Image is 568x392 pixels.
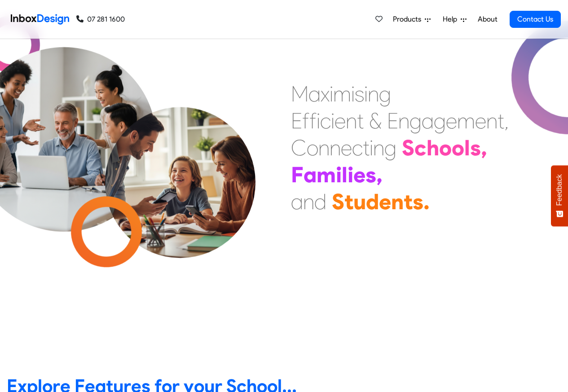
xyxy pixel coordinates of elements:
div: a [422,107,434,134]
div: a [304,161,317,188]
span: Feedback [555,174,564,206]
div: a [308,80,321,107]
div: t [363,134,370,161]
div: g [379,80,391,107]
div: t [404,188,413,215]
div: u [353,188,366,215]
div: S [332,188,344,215]
div: m [317,161,336,188]
div: t [357,107,364,134]
div: E [291,107,302,134]
div: & [369,107,382,134]
div: s [365,161,376,188]
div: s [413,188,423,215]
div: h [427,134,439,161]
a: Help [439,10,470,28]
button: Feedback - Show survey [551,165,568,226]
div: n [368,80,379,107]
span: Products [393,14,425,25]
div: F [291,161,304,188]
div: , [504,107,509,134]
div: c [320,107,331,134]
div: f [309,107,317,134]
div: i [330,80,333,107]
a: Products [389,10,434,28]
div: o [452,134,464,161]
span: Help [443,14,461,25]
div: c [352,134,363,161]
div: n [391,188,404,215]
div: e [446,107,457,134]
div: i [351,80,355,107]
div: i [317,107,320,134]
div: e [475,107,486,134]
div: C [291,134,307,161]
div: n [303,188,314,215]
div: i [364,80,368,107]
div: n [330,134,341,161]
div: c [414,134,427,161]
div: s [470,134,481,161]
div: i [331,107,335,134]
div: e [335,107,346,134]
div: i [336,161,342,188]
div: a [291,188,303,215]
div: n [346,107,357,134]
a: 07 281 1600 [76,14,125,25]
div: f [302,107,309,134]
div: n [398,107,409,134]
div: , [376,161,383,188]
div: M [291,80,308,107]
a: About [475,10,500,28]
div: n [373,134,384,161]
img: parents_with_child.png [86,73,274,261]
div: , [481,134,487,161]
div: s [355,80,364,107]
div: . [423,188,430,215]
div: m [333,80,351,107]
div: i [370,134,373,161]
div: o [307,134,318,161]
div: o [439,134,452,161]
div: i [348,161,353,188]
div: e [341,134,352,161]
div: d [366,188,379,215]
div: t [344,188,353,215]
div: x [321,80,330,107]
div: g [434,107,446,134]
div: m [457,107,475,134]
div: n [318,134,330,161]
div: S [402,134,414,161]
div: t [498,107,504,134]
div: n [486,107,498,134]
div: e [353,161,365,188]
div: g [384,134,396,161]
div: E [387,107,398,134]
div: g [409,107,422,134]
div: l [464,134,470,161]
div: e [379,188,391,215]
div: l [342,161,348,188]
a: Contact Us [510,11,561,28]
div: Maximising Efficient & Engagement, Connecting Schools, Families, and Students. [291,80,509,215]
div: d [314,188,326,215]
